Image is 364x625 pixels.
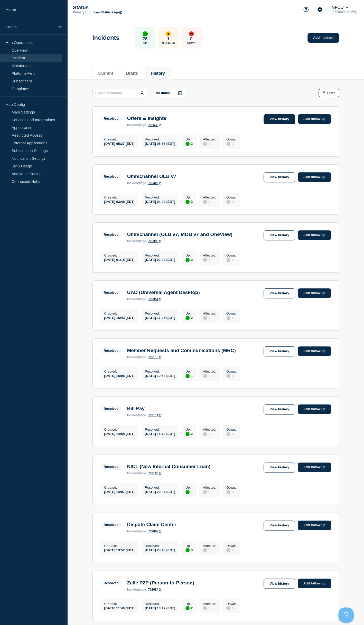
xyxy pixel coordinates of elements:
[104,315,135,320] div: [DATE] 16:43 (EDT)
[127,174,176,179] h3: Omnichannel OLB v7
[226,428,236,431] p: Down :
[145,137,175,141] p: Resolved :
[104,141,135,146] div: [DATE] 05:27 (EDT)
[148,588,161,591] a: 702084
[148,413,161,417] a: 702114
[127,588,146,591] p: page
[100,464,122,470] span: Resolved
[185,605,193,610] div: 2
[145,257,175,262] div: [DATE] 02:03 (EDT)
[100,406,122,412] span: Resolved
[264,172,295,182] a: View history
[185,142,190,146] div: up
[127,355,146,359] p: page
[203,606,207,610] div: disabled
[104,486,135,489] p: Created :
[127,529,139,533] span: incident
[187,42,195,44] p: Down
[73,5,176,11] p: Status
[127,123,146,127] p: page
[264,230,295,240] a: View history
[185,544,193,547] p: Up :
[145,311,175,315] p: Resolved :
[298,172,331,182] a: Add follow up
[203,548,207,552] div: disabled
[226,370,236,373] p: Down :
[104,257,135,262] div: [DATE] 01:15 (EDT)
[226,199,236,204] div: 0
[301,4,311,15] button: Support
[100,232,122,238] span: Resolved
[226,200,230,204] div: disabled
[203,199,216,204] div: 0
[148,355,161,359] a: 702118
[203,602,216,605] p: Affected :
[203,428,216,431] p: Affected :
[264,520,295,531] a: View history
[148,123,161,127] a: 702533
[104,428,135,431] p: Created :
[148,239,161,243] a: 702395
[298,462,331,472] a: Add follow up
[145,486,175,489] p: Resolved :
[127,413,146,417] p: page
[127,413,139,417] span: incident
[127,297,139,301] span: incident
[127,232,232,237] h3: Omnichannel (OLB v7, MOB v7 and OneView)
[127,580,194,585] h3: Zelle P2P (Person-to-Person)
[203,315,216,320] div: 0
[127,406,161,411] h3: Bill Pay
[203,374,207,378] div: disabled
[185,486,193,489] p: Up :
[93,11,122,14] a: View Status Page
[203,142,207,146] div: disabled
[127,297,146,301] p: page
[185,432,190,436] div: up
[190,36,192,42] p: 0
[100,522,122,528] span: Resolved
[145,547,175,552] div: [DATE] 20:10 (EDT)
[226,606,230,610] div: disabled
[98,71,113,76] button: Current
[226,490,230,494] div: disabled
[143,31,148,36] div: up
[203,489,216,494] div: 0
[226,548,230,552] div: disabled
[185,428,193,431] p: Up :
[127,123,139,127] span: incident
[100,348,122,354] span: Resolved
[92,89,147,97] input: Search incidents
[226,316,230,320] div: disabled
[226,432,230,436] div: disabled
[185,200,190,204] div: up
[185,602,193,605] p: Up :
[185,431,193,436] div: 2
[6,25,55,29] p: Status
[226,373,236,378] div: 0
[104,544,135,547] p: Created :
[145,315,175,320] div: [DATE] 17:26 (EDT)
[298,230,331,240] a: Add follow up
[298,114,331,124] a: Add follow up
[203,141,216,146] div: 0
[203,431,216,436] div: 0
[203,490,207,494] div: disabled
[127,239,146,243] p: page
[185,370,193,373] p: Up :
[203,311,216,315] p: Affected :
[185,137,193,141] p: Up :
[166,31,171,36] div: affected
[203,195,216,199] p: Affected :
[127,522,176,527] h3: Dispute Claim Center
[148,529,161,533] a: 702099
[145,199,175,204] div: [DATE] 04:02 (EDT)
[226,602,236,605] p: Down :
[145,602,175,605] p: Resolved :
[226,195,236,199] p: Down :
[104,137,135,141] p: Created :
[203,137,216,141] p: Affected :
[264,288,295,298] a: View history
[148,181,161,185] a: 702405
[264,346,295,356] a: View history
[148,297,161,301] a: 702351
